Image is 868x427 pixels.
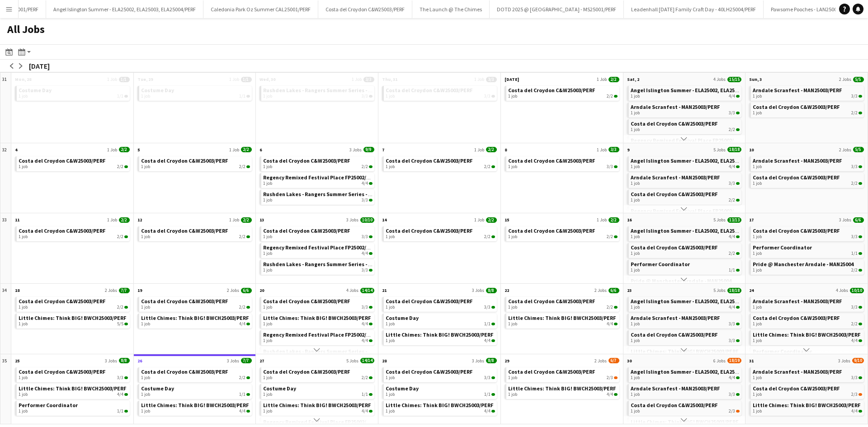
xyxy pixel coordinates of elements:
[239,94,245,99] span: 1/1
[631,243,740,256] a: Costa del Croydon C&W25003/PERF1 job2/2
[362,181,368,186] span: 4/4
[386,157,472,164] span: Costa del Croydon C&W25003/PERF
[753,226,862,239] a: Costa del Croydon C&W25003/PERF1 job3/3
[19,156,128,169] a: Costa del Croydon C&W25003/PERF1 job2/2
[753,156,862,169] a: Arndale Scranfest - MAN25003/PERF1 job3/3
[117,234,123,239] span: 2/2
[362,94,368,99] span: 3/3
[203,0,318,18] button: Caledonia Park Oz Summer CAL25001/PERF
[631,173,740,186] a: Arndale Scranfest - MAN25003/PERF1 job3/3
[263,267,272,273] span: 1 job
[386,375,395,380] span: 1 job
[19,226,128,239] a: Costa del Croydon C&W25003/PERF1 job2/2
[631,103,720,110] span: Arndale Scranfest - MAN25003/PERF
[631,110,640,116] span: 1 job
[386,297,495,310] a: Costa del Croydon C&W25003/PERF1 job3/3
[753,392,762,397] span: 1 job
[753,401,862,414] a: Little Chimes: Think BIG! BWCH25003/PERF1 job4/4
[631,402,717,408] span: Costa del Croydon C&W25003/PERF
[141,297,250,310] a: Costa del Croydon C&W25003/PERF1 job2/2
[753,94,762,99] span: 1 job
[753,243,862,256] a: Performer Coordinator1 job1/1
[263,408,272,414] span: 1 job
[508,385,616,392] span: Little Chimes: Think BIG! BWCH25003/PERF
[117,408,123,414] span: 1/1
[631,156,740,169] a: Angel Islington Summer - ELA25002, ELA25003, ELA25004/PERF1 job4/4
[753,181,762,186] span: 1 job
[386,384,495,397] a: Costume Day1 job1/1
[753,408,762,414] span: 1 job
[753,110,762,116] span: 1 job
[631,181,640,186] span: 1 job
[753,157,842,164] span: Arndale Scranfest - MAN25003/PERF
[239,375,245,380] span: 2/2
[729,181,735,186] span: 3/3
[753,375,762,380] span: 1 job
[46,0,203,18] button: Angel Islington Summer - ELA25002, ELA25003, ELA25004/PERF
[386,402,493,408] span: Little Chimes: Think BIG! BWCH25003/PERF
[141,227,228,234] span: Costa del Croydon C&W25003/PERF
[631,164,640,169] span: 1 job
[19,384,128,397] a: Little Chimes: Think BIG! BWCH25003/PERF1 job4/4
[386,368,472,375] span: Costa del Croydon C&W25003/PERF
[729,234,735,239] span: 4/4
[386,164,395,169] span: 1 job
[631,127,640,132] span: 1 job
[263,227,350,234] span: Costa del Croydon C&W25003/PERF
[631,190,740,203] a: Costa del Croydon C&W25003/PERF1 job2/2
[117,164,123,169] span: 2/2
[753,86,862,99] a: Arndale Scranfest - MAN25003/PERF1 job3/3
[141,408,150,414] span: 1 job
[508,298,595,305] span: Costa del Croydon C&W25003/PERF
[753,173,862,186] a: Costa del Croydon C&W25003/PERF1 job2/2
[729,197,735,203] span: 2/2
[753,368,842,375] span: Arndale Scranfest - MAN25003/PERF
[239,305,245,310] span: 2/2
[484,408,491,414] span: 4/4
[631,86,740,99] a: Angel Islington Summer - ELA25002, ELA25003, ELA25004/PERF1 job4/4
[753,260,862,273] a: Pride @ Manchester Arndale - MAN250041 job2/2
[141,321,150,327] span: 1 job
[508,314,616,321] span: Little Chimes: Think BIG! BWCH25003/PERF
[484,305,491,310] span: 3/3
[141,402,249,408] span: Little Chimes: Think BIG! BWCH25003/PERF
[607,321,613,327] span: 4/4
[729,164,735,169] span: 4/4
[631,338,640,343] span: 1 job
[508,384,618,397] a: Little Chimes: Think BIG! BWCH25003/PERF1 job4/4
[753,234,762,239] span: 1 job
[851,267,858,273] span: 2/2
[117,392,123,397] span: 4/4
[729,110,735,116] span: 3/3
[631,267,640,273] span: 1 job
[263,402,371,408] span: Little Chimes: Think BIG! BWCH25003/PERF
[19,86,128,99] a: Costume Day1 job1/1
[263,197,272,203] span: 1 job
[386,401,495,414] a: Little Chimes: Think BIG! BWCH25003/PERF1 job4/4
[729,94,735,99] span: 4/4
[318,0,412,18] button: Costa del Croydon C&W25003/PERF
[386,330,495,343] a: Little Chimes: Think BIG! BWCH25003/PERF1 job4/4
[141,314,250,327] a: Little Chimes: Think BIG! BWCH25003/PERF1 job4/4
[362,197,368,203] span: 3/3
[263,314,373,327] a: Little Chimes: Think BIG! BWCH25003/PERF1 job4/4
[117,321,123,327] span: 5/5
[239,392,245,397] span: 1/1
[263,368,350,375] span: Costa del Croydon C&W25003/PERF
[607,375,613,380] span: 2/3
[386,314,495,327] a: Costume Day1 job1/1
[631,244,717,251] span: Costa del Croydon C&W25003/PERF
[263,87,401,94] span: Rushden Lakes - Rangers Summer Series - RL25002/PERF
[508,305,517,310] span: 1 job
[141,401,250,414] a: Little Chimes: Think BIG! BWCH25003/PERF1 job4/4
[851,110,858,116] span: 2/2
[263,385,296,392] span: Costume Day
[386,305,395,310] span: 1 job
[753,402,860,408] span: Little Chimes: Think BIG! BWCH25003/PERF
[484,164,491,169] span: 2/2
[851,338,858,343] span: 4/4
[29,61,50,70] div: [DATE]
[631,392,640,397] span: 1 job
[631,103,740,116] a: Arndale Scranfest - MAN25003/PERF1 job3/3
[239,408,245,414] span: 4/4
